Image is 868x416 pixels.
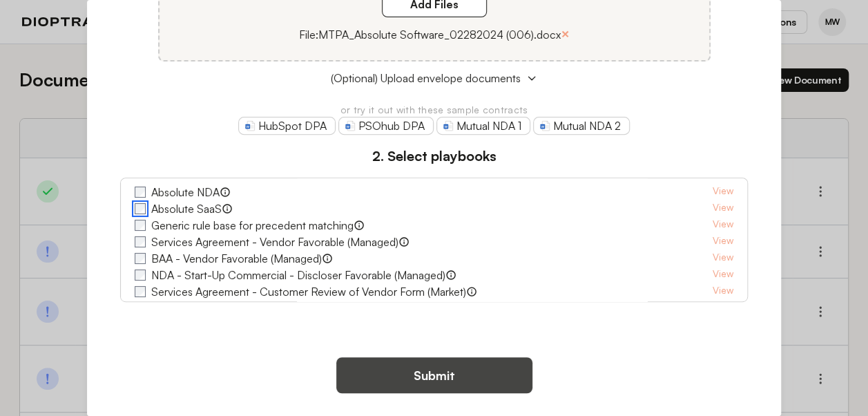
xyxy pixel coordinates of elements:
[151,300,378,316] label: NDA - Commercial - Party Agnostic (Managed)
[120,146,748,167] h3: 2. Select playbooks
[713,267,733,283] a: View
[713,234,733,250] a: View
[299,26,561,43] p: File: MTPA_Absolute Software_02282024 (006).docx
[436,117,530,135] a: Mutual NDA 1
[713,300,733,316] a: View
[151,267,445,283] label: NDA - Start-Up Commercial - Discloser Favorable (Managed)
[120,70,748,86] button: (Optional) Upload envelope documents
[533,117,630,135] a: Mutual NDA 2
[120,103,748,117] p: or try it out with these sample contracts
[713,217,733,234] a: View
[151,217,354,234] label: Generic rule base for precedent matching
[151,200,222,217] label: Absolute SaaS
[331,70,521,86] span: (Optional) Upload envelope documents
[338,117,434,135] a: PSOhub DPA
[561,24,570,44] button: ×
[713,184,733,200] a: View
[713,250,733,267] a: View
[151,184,220,200] label: Absolute NDA
[713,200,733,217] a: View
[151,234,398,250] label: Services Agreement - Vendor Favorable (Managed)
[151,250,322,267] label: BAA - Vendor Favorable (Managed)
[713,283,733,300] a: View
[151,283,466,300] label: Services Agreement - Customer Review of Vendor Form (Market)
[336,357,532,393] button: Submit
[238,117,336,135] a: HubSpot DPA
